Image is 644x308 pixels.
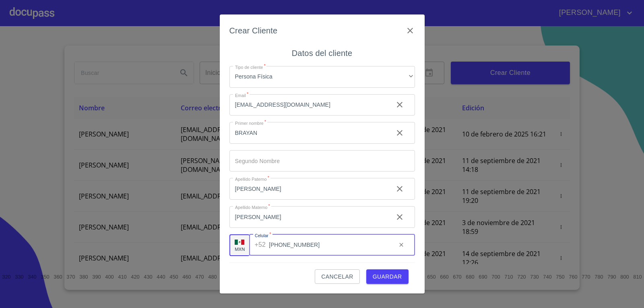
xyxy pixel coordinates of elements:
button: Guardar [366,269,409,284]
button: clear input [393,237,409,253]
h6: Crear Cliente [229,24,278,37]
span: Guardar [373,272,402,282]
button: clear input [390,179,409,198]
img: R93DlvwvvjP9fbrDwZeCRYBHk45OWMq+AAOlFVsxT89f82nwPLnD58IP7+ANJEaWYhP0Tx8kkA0WlQMPQsAAgwAOmBj20AXj6... [235,240,244,245]
p: +52 [255,240,266,250]
p: MXN [235,246,245,252]
h6: Datos del cliente [292,47,352,60]
button: clear input [390,207,409,227]
span: Cancelar [321,272,353,282]
button: clear input [390,95,409,114]
div: Persona Física [229,66,415,88]
button: Cancelar [315,269,359,284]
button: clear input [390,123,409,143]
